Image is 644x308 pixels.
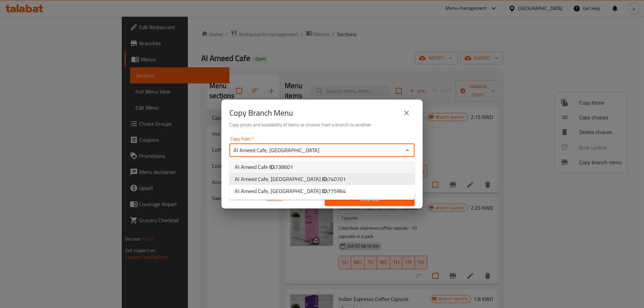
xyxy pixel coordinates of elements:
h2: Copy Branch Menu [229,108,293,118]
b: ID: [269,162,275,172]
button: Close [403,145,412,155]
button: close [398,105,415,121]
h6: Copy prices and availability of items or choices from a branch to another [229,121,415,128]
b: ID: [322,174,328,184]
span: Confirm [330,195,409,204]
span: 738601 [275,162,293,172]
span: Al Ameed Cafe, [GEOGRAPHIC_DATA] [235,187,346,195]
span: Al Ameed Cafe, [GEOGRAPHIC_DATA] [235,175,346,183]
b: ID: [322,186,328,196]
span: 775964 [328,186,346,196]
span: Al Ameed Cafe [235,163,293,171]
span: Cancel [232,195,317,204]
span: 740701 [328,174,346,184]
